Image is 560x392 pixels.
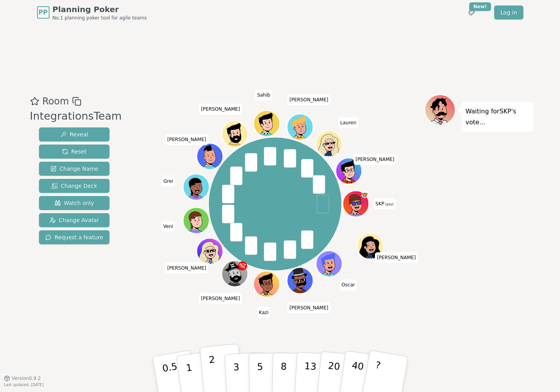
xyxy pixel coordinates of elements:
[257,307,270,318] span: Click to change your name
[53,15,147,21] span: No.1 planning poker tool for agile teams
[353,154,396,165] span: Click to change your name
[39,145,110,159] button: Reset
[60,131,88,138] span: Reveal
[12,375,41,381] span: Version 0.9.2
[39,8,48,17] span: PP
[39,213,110,227] button: Change Avatar
[30,108,122,124] div: IntegrationsTeam
[55,199,94,207] span: Watch only
[373,198,395,209] span: Click to change your name
[288,95,330,106] span: Click to change your name
[39,196,110,210] button: Watch only
[30,94,39,108] button: Add as favourite
[339,280,357,291] span: Click to change your name
[45,233,103,241] span: Request a feature
[338,117,358,128] span: Click to change your name
[39,162,110,176] button: Change Name
[165,134,208,145] span: Click to change your name
[465,5,479,19] button: New!
[37,4,147,21] a: PPPlanning PokerNo.1 planning poker tool for agile teams
[255,90,272,101] span: Click to change your name
[51,182,97,190] span: Change Deck
[344,192,368,216] button: Click to change your avatar
[4,383,44,387] span: Last updated: [DATE]
[4,375,41,381] button: Version0.9.2
[161,221,175,232] span: Click to change your name
[469,2,491,11] div: New!
[161,176,175,187] span: Click to change your name
[39,127,110,141] button: Reveal
[53,4,147,15] span: Planning Poker
[39,179,110,193] button: Change Deck
[288,302,330,313] span: Click to change your name
[199,104,242,115] span: Click to change your name
[62,148,87,155] span: Reset
[42,94,69,108] span: Room
[165,263,208,274] span: Click to change your name
[375,253,418,263] span: Click to change your name
[362,192,368,198] span: SKP is the host
[49,216,99,224] span: Change Avatar
[494,5,523,19] a: Log in
[50,165,98,173] span: Change Name
[384,203,394,206] span: (you)
[199,293,242,304] span: Click to change your name
[39,230,110,244] button: Request a feature
[466,106,530,128] p: Waiting for SKP 's vote...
